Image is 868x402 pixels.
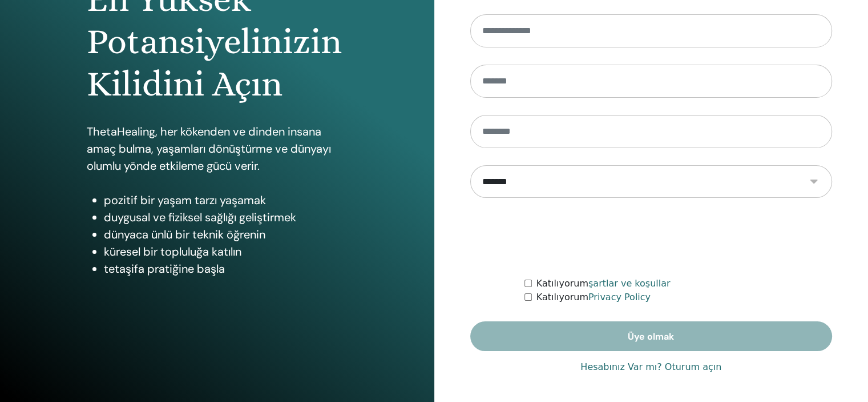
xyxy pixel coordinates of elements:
[588,292,651,303] a: Privacy Policy
[104,226,348,243] li: dünyaca ünlü bir teknik öğrenin
[536,290,651,304] label: Katılıyorum
[104,260,348,277] li: tetaşifa pratiğine başla
[104,192,348,209] li: pozitif bir yaşam tarzı yaşamak
[564,215,738,260] iframe: reCAPTCHA
[580,360,721,374] a: Hesabınız Var mı? Oturum açın
[536,277,671,290] label: Katılıyorum
[104,243,348,260] li: küresel bir topluluğa katılın
[588,278,671,289] a: şartlar ve koşullar
[87,123,348,174] p: ThetaHealing, her kökenden ve dinden insana amaç bulma, yaşamları dönüştürme ve dünyayı olumlu yö...
[104,209,348,226] li: duygusal ve fiziksel sağlığı geliştirmek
